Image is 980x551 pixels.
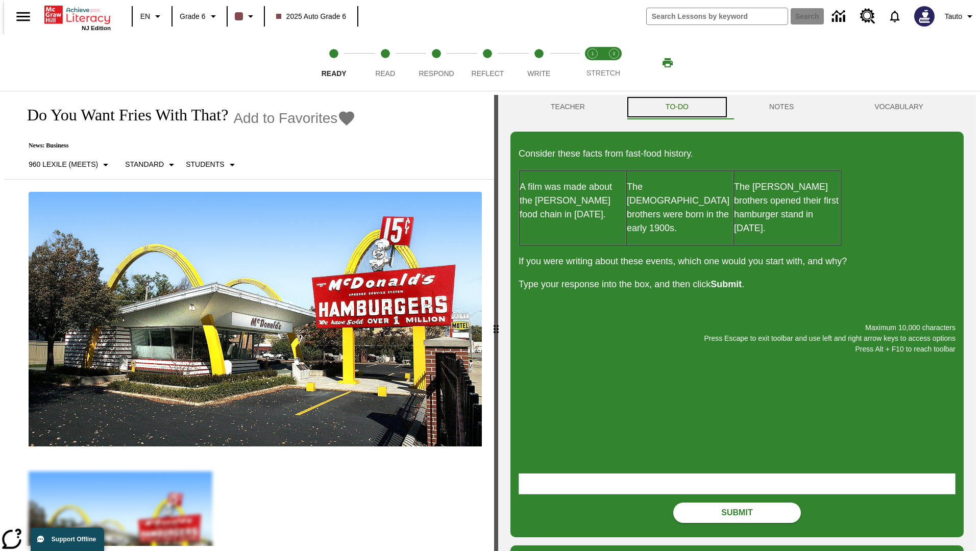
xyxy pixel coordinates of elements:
[519,255,955,268] p: If you were writing about these events, which one would you start with, and why?
[627,180,733,235] p: The [DEMOGRAPHIC_DATA] brothers were born in the early 1900s.
[31,528,104,551] button: Support Offline
[233,110,337,127] span: Add to Favorites
[510,95,625,119] button: Teacher
[834,95,964,119] button: VOCABULARY
[599,35,629,91] button: Stretch Respond step 2 of 2
[136,7,168,26] button: Language: EN, Select a language
[52,536,96,543] span: Support Offline
[458,35,517,91] button: Reflect step 4 of 5
[591,51,594,56] text: 1
[140,11,150,22] span: EN
[647,8,788,24] input: search field
[276,11,347,22] span: 2025 Auto Grade 6
[125,159,164,170] p: Standard
[734,180,840,235] p: The [PERSON_NAME] brothers opened their first hamburger stand in [DATE].
[322,69,347,78] span: Ready
[233,109,356,127] button: Add to Favorites - Do You Want Fries With That?
[29,192,482,447] img: One of the first McDonald's stores, with the iconic red sign and golden arches.
[16,142,356,149] p: News: Business
[182,156,242,174] button: Select Student
[651,54,684,72] button: Print
[881,3,908,30] a: Notifications
[4,95,494,546] div: reading
[472,69,504,78] span: Reflect
[24,156,116,174] button: Select Lexile, 960 Lexile (Meets)
[578,35,607,91] button: Stretch Read step 1 of 2
[44,4,111,31] div: Home
[520,180,626,221] p: A film was made about the [PERSON_NAME] food chain in [DATE].
[509,35,569,91] button: Write step 5 of 5
[510,95,964,119] div: Instructional Panel Tabs
[494,95,498,551] div: Press Enter or Spacebar and then press right and left arrow keys to move the slider
[673,503,801,523] button: Submit
[304,35,363,91] button: Ready step 1 of 5
[121,156,182,174] button: Scaffolds, Standard
[519,344,955,355] p: Press Alt + F10 to reach toolbar
[29,159,98,170] p: 960 Lexile (Meets)
[612,51,615,56] text: 2
[519,322,955,333] p: Maximum 10,000 characters
[176,7,224,26] button: Grade: Grade 6, Select a grade
[231,7,261,26] button: Class color is dark brown. Change class color
[945,11,962,22] span: Tauto
[519,147,955,161] p: Consider these facts from fast-food history.
[710,279,742,289] strong: Submit
[8,2,38,32] button: Open side menu
[375,69,395,78] span: Read
[908,3,941,30] button: Select a new avatar
[941,7,980,26] button: Profile/Settings
[625,95,729,119] button: TO-DO
[729,95,834,119] button: NOTES
[407,35,466,91] button: Respond step 3 of 5
[826,3,854,31] a: Data Center
[4,8,149,17] body: Maximum 10,000 characters Press Escape to exit toolbar and use left and right arrow keys to acces...
[519,278,955,291] p: Type your response into the box, and then click .
[854,3,881,30] a: Resource Center, Will open in new tab
[519,333,955,344] p: Press Escape to exit toolbar and use left and right arrow keys to access options
[527,69,550,78] span: Write
[16,106,228,124] h1: Do You Want Fries With That?
[355,35,414,91] button: Read step 2 of 5
[82,25,111,31] span: NJ Edition
[180,11,206,22] span: Grade 6
[914,6,935,27] img: Avatar
[498,95,976,551] div: activity
[586,69,620,77] span: STRETCH
[186,159,224,170] p: Students
[419,69,454,78] span: Respond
